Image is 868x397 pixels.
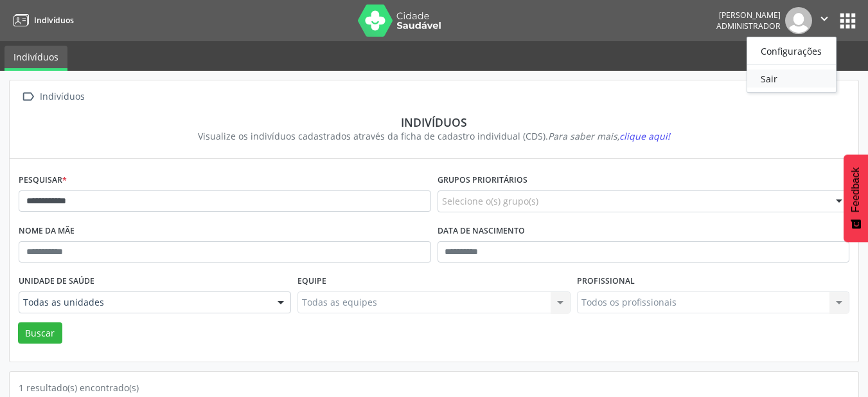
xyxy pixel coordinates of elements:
[747,37,837,93] ul: 
[747,42,836,60] a: Configurações
[716,10,781,21] div: [PERSON_NAME]
[438,171,527,190] label: Grupos prioritários
[4,46,67,71] a: Indivíduos
[850,167,862,212] span: Feedback
[28,115,840,129] div: Indivíduos
[19,272,94,291] label: Unidade de saúde
[28,129,840,143] div: Visualize os indivíduos cadastrados através da ficha de cadastro individual (CDS).
[438,221,525,241] label: Data de nascimento
[23,296,265,309] span: Todas as unidades
[785,7,812,34] img: img
[716,21,781,32] span: Administrador
[619,130,670,142] span: clique aqui!
[817,12,831,26] i: 
[548,130,670,142] i: Para saber mais,
[37,88,87,106] div: Indivíduos
[18,322,62,344] button: Buscar
[442,194,538,208] span: Selecione o(s) grupo(s)
[747,69,836,88] a: Sair
[837,10,859,32] button: apps
[577,272,635,291] label: Profissional
[19,171,67,190] label: Pesquisar
[19,88,37,106] i: 
[19,88,87,106] a:  Indivíduos
[34,15,74,26] span: Indivíduos
[19,221,75,241] label: Nome da mãe
[297,272,326,291] label: Equipe
[9,10,74,31] a: Indivíduos
[19,381,849,394] div: 1 resultado(s) encontrado(s)
[812,7,837,34] button: 
[844,154,868,242] button: Feedback - Mostrar pesquisa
